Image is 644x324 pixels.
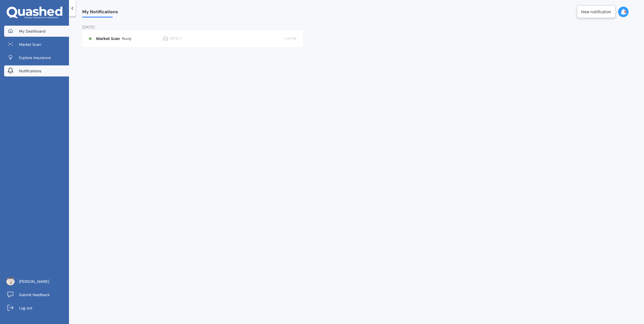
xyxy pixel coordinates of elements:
a: Submit feedback [4,289,69,300]
span: Notifications [19,68,41,74]
span: 7:34 PM [284,36,296,41]
div: RFT817 [170,37,182,41]
span: My Dashboard [19,28,46,34]
span: Log out [19,305,32,311]
div: [DATE] [82,24,303,30]
a: Explore insurance [4,52,69,63]
a: My Dashboard [4,26,69,37]
a: Log out [4,302,69,314]
span: [PERSON_NAME] [19,279,49,284]
a: Market Scan [4,39,69,50]
span: Submit feedback [19,292,50,298]
a: [PERSON_NAME] [4,276,69,287]
b: Market Scan [96,36,122,41]
span: Explore insurance [19,55,51,60]
div: New notification [581,9,611,15]
a: Notifications [4,65,69,76]
img: ACg8ocJxfOjquHt-1mmJTvQ15gOP_GrjhQoNzfUhhw2hPzCVX-SmR8kB=s96-c [6,277,15,285]
span: Market Scan [19,42,41,47]
span: My Notifications [82,9,118,17]
div: Ready [122,37,131,41]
